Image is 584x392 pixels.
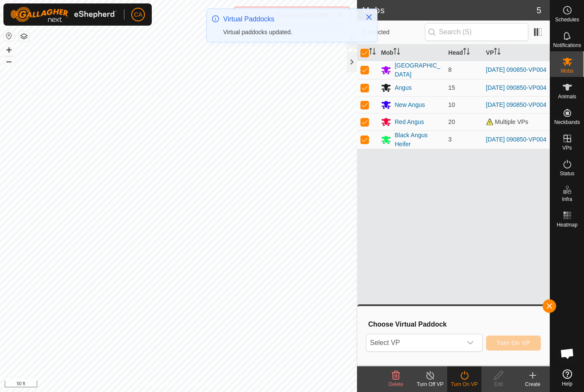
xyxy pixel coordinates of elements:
[368,320,541,328] h3: Choose Virtual Paddock
[537,4,541,17] span: 5
[448,136,452,143] span: 3
[448,101,455,108] span: 10
[395,131,441,149] div: Black Angus Heifer
[562,381,572,386] span: Help
[555,17,579,22] span: Schedules
[553,43,581,48] span: Notifications
[389,381,404,387] span: Delete
[10,7,117,22] img: Gallagher Logo
[486,118,528,125] span: Multiple VPs
[497,339,530,346] span: Turn On VP
[395,61,441,79] div: [GEOGRAPHIC_DATA]
[486,66,546,73] a: [DATE] 090850-VP004
[483,44,550,61] th: VP
[366,334,461,351] span: Select VP
[445,44,483,61] th: Head
[557,222,578,227] span: Heatmap
[561,68,573,74] span: Mobs
[369,49,376,56] p-sorticon: Activate to sort
[462,334,479,351] div: dropdown trigger
[4,45,14,55] button: +
[395,83,412,92] div: Angus
[562,145,572,150] span: VPs
[395,100,425,109] div: New Angus
[481,380,516,388] div: Edit
[463,49,470,56] p-sorticon: Activate to sort
[558,94,576,99] span: Animals
[448,66,452,73] span: 8
[448,84,455,91] span: 15
[486,136,546,143] a: [DATE] 090850-VP004
[363,11,375,23] button: Close
[494,49,501,56] p-sorticon: Activate to sort
[486,101,546,108] a: [DATE] 090850-VP004
[395,118,424,127] div: Red Angus
[393,49,400,56] p-sorticon: Activate to sort
[555,341,580,366] div: Open chat
[550,366,584,390] a: Help
[4,56,14,66] button: –
[560,171,574,176] span: Status
[4,31,14,41] button: Reset Map
[447,380,481,388] div: Turn On VP
[145,381,177,389] a: Privacy Policy
[554,120,580,125] span: Neckbands
[378,44,445,61] th: Mob
[362,28,425,37] span: 5 selected
[486,84,546,91] a: [DATE] 090850-VP004
[187,381,212,389] a: Contact Us
[448,118,455,125] span: 20
[134,10,142,19] span: CA
[486,336,541,351] button: Turn On VP
[362,5,537,15] h2: Mobs
[516,380,550,388] div: Create
[413,380,447,388] div: Turn Off VP
[223,14,357,24] div: Virtual Paddocks
[425,23,528,41] input: Search (S)
[562,197,572,202] span: Infra
[19,31,29,41] button: Map Layers
[223,28,357,37] div: Virtual paddocks updated.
